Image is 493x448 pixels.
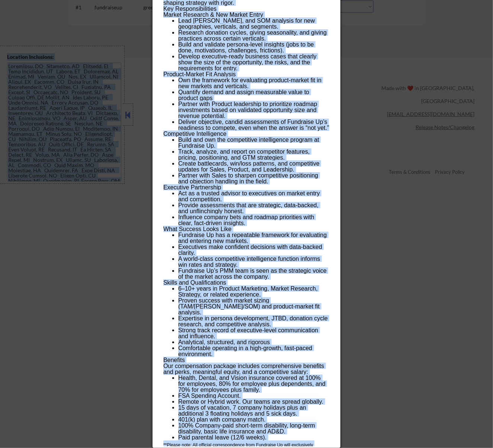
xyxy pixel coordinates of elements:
[178,244,329,256] li: Executives make confident decisions with data-backed clarity.
[178,375,329,393] li: Health, Dental, and Vision insurance covered at 100% for employees, 80% for employee plus depende...
[178,30,329,42] li: Research donation cycles, giving seasonality, and giving practices across certain verticals.
[178,345,329,357] li: Comfortable operating in a high-growth, fast-paced environment.
[178,18,329,30] li: Lead [PERSON_NAME], and SOM analysis for new geographies, verticals, and segments.
[178,399,329,405] li: Remote or Hybrid work. Our teams are spread globally.
[178,298,329,316] li: Proven success with market sizing (TAM/[PERSON_NAME]/SOM) and product-market fit analysis.
[178,417,329,423] li: 401(k) plan with company match.
[178,42,329,54] li: Build and validate persona-level insights (jobs to be done, motivations, challenges, frictions).
[163,280,329,286] h4: Skills and Qualifications
[178,232,329,244] li: Fundraise Up has a repeatable framework for evaluating and entering new markets.
[163,71,329,77] h4: Product-Market Fit Analysis
[178,149,329,161] li: Track, analyze, and report on competitor features, pricing, positioning, and GTM strategies.
[178,268,329,280] li: Fundraise Up’s PMM team is seen as the strategic voice of the market across the company.
[163,131,329,137] h4: Competitive Intelligence
[163,185,329,191] h4: Executive Partnership
[178,316,329,327] li: Expertise in persona development, JTBD, donation cycle research, and competitive analysis.
[178,77,329,89] li: Own the framework for evaluating product-market fit in new markets and verticals.
[178,161,329,173] li: Create battlecards, win/loss patterns, and competitive updates for Sales, Product, and Leadership.
[178,173,329,185] li: Partner with Sales to sharpen competitive positioning and objection handling in the field.
[178,191,329,202] li: Act as a trusted advisor to executives on market entry and competition.
[178,54,329,71] li: Develop executive-ready business cases that clearly show the size of the opportunity, the risks, ...
[178,339,329,345] li: Analytical, structured, and rigorous
[178,214,329,226] li: Influence company bets and roadmap priorities with clear, fact-driven insights.
[163,357,329,363] h4: Benefits
[178,435,329,441] li: Paid parental leave (12/6 weeks).
[178,202,329,214] li: Provide assessments that are strategic, data-backed, and unflinchingly honest.
[178,101,329,119] li: Partner with Product leadership to prioritize roadmap investments based on validated opportunity ...
[163,363,329,375] p: Our compensation package includes comprehensive benefits and perks, meaningful equity, and a comp...
[178,256,329,268] li: A world-class competitive intelligence function informs win rates and strategy.
[178,393,329,399] li: FSA Spending Account.
[178,286,329,298] li: 6–10+ years in Product Marketing, Market Research, Strategy, or related experience.
[178,405,329,417] li: 15 days of vacation, 7 company holidays plus an additional 3 floating holidays and 5 sick days.
[178,137,329,149] li: Build and own the competitive intelligence program at Fundraise Up.
[163,226,329,232] h4: What Success Looks Like
[178,89,329,101] li: Quantify demand and assign measurable value to product gaps
[178,119,329,131] li: Deliver objective, candid assessments of Fundraise Up’s readiness to compete, even when the answe...
[163,12,329,18] h4: Market Research & New Market Entry
[178,423,329,435] li: 100% Company-paid short-term disability, long-term disability, basic life insurance and AD&D.
[163,6,329,12] h4: Key Responsibilities
[178,327,329,339] li: Strong track record of executive-level communication and influence.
